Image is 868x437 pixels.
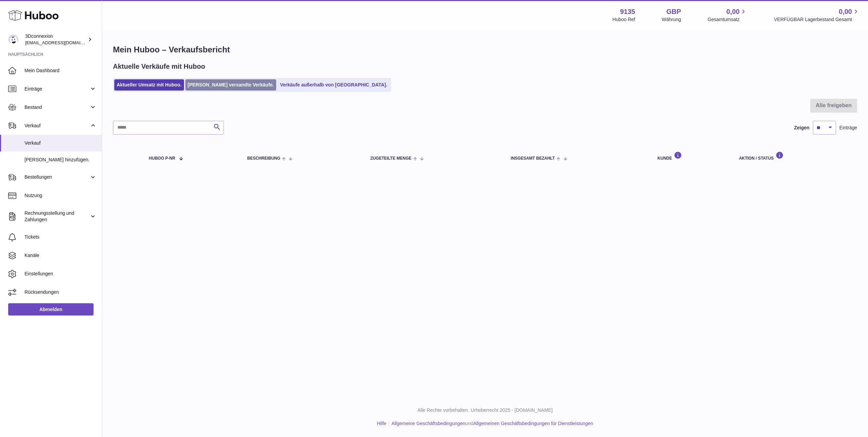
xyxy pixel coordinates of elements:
strong: GBP [666,7,681,16]
span: 0,00 [839,7,852,16]
a: Abmelden [8,303,94,315]
div: Kunde [657,151,725,161]
span: Nutzung [24,192,97,199]
label: Zeigen [794,125,809,131]
span: Verkauf [24,140,97,146]
div: Währung [662,16,681,23]
span: Tickets [24,234,97,240]
span: [EMAIL_ADDRESS][DOMAIN_NAME] [25,40,100,45]
a: Allgemeine Geschäftsbedingungen [391,421,465,426]
span: VERFÜGBAR Lagerbestand Gesamt [774,16,860,23]
img: order_eu@3dconnexion.com [8,34,18,45]
span: Beschreibung [247,156,280,161]
a: Hilfe [377,421,386,426]
span: 0,00 [727,7,740,16]
span: [PERSON_NAME] hinzufügen. [24,157,97,163]
h2: Aktuelle Verkäufe mit Huboo [113,62,205,71]
span: Mein Dashboard [24,67,97,74]
a: 0,00 VERFÜGBAR Lagerbestand Gesamt [774,7,860,23]
span: Einträge [839,125,857,131]
a: 0,00 Gesamtumsatz [707,7,747,23]
span: Einträge [24,86,89,92]
div: Huboo Ref [613,16,635,23]
span: Rücksendungen [24,289,97,295]
p: Alle Rechte vorbehalten. Urheberrecht 2025 - [DOMAIN_NAME] [107,407,863,414]
a: Allgemeinen Geschäftsbedingungen für Dienstleistungen [473,421,593,426]
strong: 9135 [620,7,635,16]
span: Verkauf [24,123,89,129]
span: Bestellungen [24,174,89,180]
span: Bestand [24,104,89,111]
span: Kanäle [24,252,97,259]
li: und [389,420,593,427]
span: Einstellungen [24,271,97,277]
a: [PERSON_NAME] versandte Verkäufe. [185,79,277,91]
span: Rechnungsstellung und Zahlungen [24,210,89,223]
a: Aktueller Umsatz mit Huboo. [114,79,184,91]
span: ZUGETEILTE Menge [370,156,412,161]
a: Verkäufe außerhalb von [GEOGRAPHIC_DATA]. [278,79,389,91]
span: Insgesamt bezahlt [511,156,555,161]
span: Gesamtumsatz [707,16,747,23]
div: Aktion / Status [739,151,850,161]
span: Huboo P-Nr [149,156,175,161]
div: 3Dconnexion [25,33,86,46]
h1: Mein Huboo – Verkaufsbericht [113,44,857,55]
